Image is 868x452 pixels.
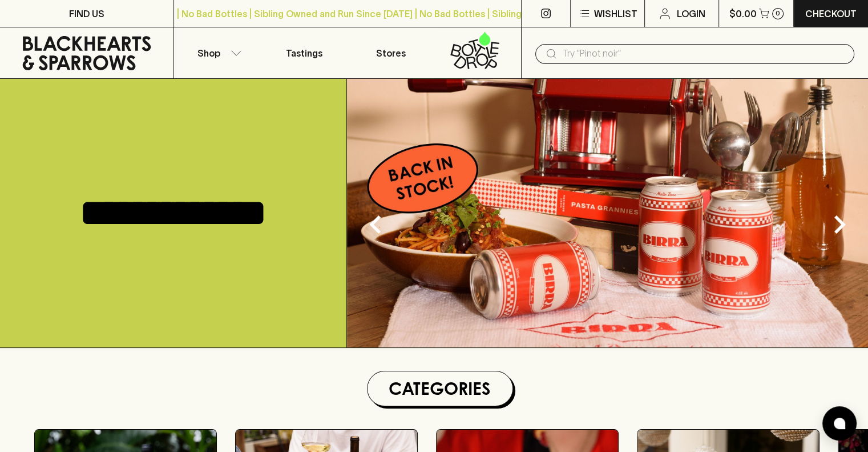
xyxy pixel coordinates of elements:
p: Checkout [805,7,857,21]
h1: Categories [372,376,508,401]
p: FIND US [69,7,104,21]
input: Try "Pinot noir" [563,45,845,63]
img: bubble-icon [834,418,845,429]
p: Login [676,7,705,21]
button: Previous [353,202,398,247]
button: Next [817,202,862,247]
img: optimise [347,79,868,347]
a: Tastings [261,27,348,78]
p: Shop [197,46,220,60]
a: Stores [348,27,434,78]
p: Stores [376,46,406,60]
p: $0.00 [729,7,757,21]
p: 0 [776,10,780,17]
p: Wishlist [594,7,637,21]
p: Tastings [286,46,322,60]
button: Shop [174,27,261,78]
